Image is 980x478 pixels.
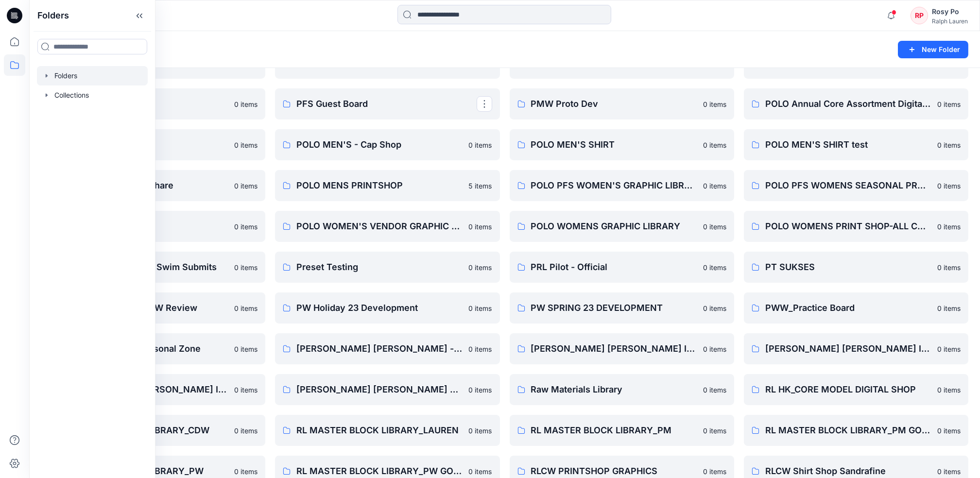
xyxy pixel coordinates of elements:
[275,170,499,201] a: POLO MENS PRINTSHOP5 items
[744,415,968,446] a: RL MASTER BLOCK LIBRARY_PM GOLF0 items
[275,415,499,446] a: RL MASTER BLOCK LIBRARY_LAUREN0 items
[510,88,734,119] a: PMW Proto Dev0 items
[703,140,726,150] p: 0 items
[937,426,961,436] p: 0 items
[510,170,734,201] a: POLO PFS WOMEN'S GRAPHIC LIBRARY0 items
[744,292,968,324] a: PWW_Practice Board0 items
[234,99,258,109] p: 0 items
[765,342,931,356] p: [PERSON_NAME] [PERSON_NAME] I EMEA Digital Shop
[937,344,961,354] p: 0 items
[531,301,697,315] p: PW SPRING 23 DEVELOPMENT
[937,303,961,313] p: 0 items
[296,424,463,437] p: RL MASTER BLOCK LIBRARY_LAUREN
[898,41,968,58] button: New Folder
[275,374,499,405] a: [PERSON_NAME] [PERSON_NAME] Sweater Stitch Library0 items
[275,129,499,160] a: POLO MEN'S - Cap Shop0 items
[275,333,499,364] a: [PERSON_NAME] [PERSON_NAME] - UIC0 items
[703,466,726,477] p: 0 items
[937,99,961,109] p: 0 items
[234,140,258,150] p: 0 items
[234,385,258,395] p: 0 items
[275,252,499,283] a: Preset Testing0 items
[703,262,726,273] p: 0 items
[531,260,697,274] p: PRL Pilot - Official
[932,6,968,17] div: Rosy Po
[469,181,492,191] p: 5 items
[937,222,961,232] p: 0 items
[510,252,734,283] a: PRL Pilot - Official0 items
[296,383,463,396] p: [PERSON_NAME] [PERSON_NAME] Sweater Stitch Library
[234,303,258,313] p: 0 items
[531,342,697,356] p: [PERSON_NAME] [PERSON_NAME] I APAC Digital Shop
[469,426,492,436] p: 0 items
[531,179,697,192] p: POLO PFS WOMEN'S GRAPHIC LIBRARY
[531,138,697,152] p: POLO MEN'S SHIRT
[765,260,931,274] p: PT SUKSES
[296,342,463,356] p: [PERSON_NAME] [PERSON_NAME] - UIC
[510,129,734,160] a: POLO MEN'S SHIRT0 items
[703,426,726,436] p: 0 items
[296,220,463,233] p: POLO WOMEN'S VENDOR GRAPHIC LIBRARY
[703,181,726,191] p: 0 items
[703,222,726,232] p: 0 items
[744,88,968,119] a: POLO Annual Core Assortment Digital Lib0 items
[469,344,492,354] p: 0 items
[937,140,961,150] p: 0 items
[510,415,734,446] a: RL MASTER BLOCK LIBRARY_PM0 items
[296,464,463,478] p: RL MASTER BLOCK LIBRARY_PW GOLF
[234,344,258,354] p: 0 items
[911,7,928,24] div: RP
[765,301,931,315] p: PWW_Practice Board
[937,262,961,273] p: 0 items
[296,97,476,111] p: PFS Guest Board
[275,88,499,119] a: PFS Guest Board
[765,138,931,152] p: POLO MEN'S SHIRT test
[703,385,726,395] p: 0 items
[765,424,931,437] p: RL MASTER BLOCK LIBRARY_PM GOLF
[296,301,463,315] p: PW Holiday 23 Development
[932,17,968,25] div: Ralph Lauren
[765,383,931,396] p: RL HK_CORE MODEL DIGITAL SHOP
[234,181,258,191] p: 0 items
[765,179,931,192] p: POLO PFS WOMENS SEASONAL PRODUCT
[937,385,961,395] p: 0 items
[510,211,734,242] a: POLO WOMENS GRAPHIC LIBRARY0 items
[296,179,463,192] p: POLO MENS PRINTSHOP
[765,220,931,233] p: POLO WOMENS PRINT SHOP-ALL CHANNELS
[275,211,499,242] a: POLO WOMEN'S VENDOR GRAPHIC LIBRARY0 items
[937,466,961,477] p: 0 items
[744,211,968,242] a: POLO WOMENS PRINT SHOP-ALL CHANNELS0 items
[531,383,697,396] p: Raw Materials Library
[531,464,697,478] p: RLCW PRINTSHOP GRAPHICS
[469,262,492,273] p: 0 items
[531,97,697,111] p: PMW Proto Dev
[234,426,258,436] p: 0 items
[744,333,968,364] a: [PERSON_NAME] [PERSON_NAME] I EMEA Digital Shop0 items
[275,292,499,324] a: PW Holiday 23 Development0 items
[296,138,463,152] p: POLO MEN'S - Cap Shop
[296,260,463,274] p: Preset Testing
[744,170,968,201] a: POLO PFS WOMENS SEASONAL PRODUCT0 items
[234,222,258,232] p: 0 items
[744,374,968,405] a: RL HK_CORE MODEL DIGITAL SHOP0 items
[234,262,258,273] p: 0 items
[744,129,968,160] a: POLO MEN'S SHIRT test0 items
[703,303,726,313] p: 0 items
[703,344,726,354] p: 0 items
[510,333,734,364] a: [PERSON_NAME] [PERSON_NAME] I APAC Digital Shop0 items
[469,222,492,232] p: 0 items
[469,303,492,313] p: 0 items
[234,466,258,477] p: 0 items
[469,466,492,477] p: 0 items
[531,220,697,233] p: POLO WOMENS GRAPHIC LIBRARY
[469,140,492,150] p: 0 items
[937,181,961,191] p: 0 items
[765,464,931,478] p: RLCW Shirt Shop Sandrafine
[744,252,968,283] a: PT SUKSES0 items
[703,99,726,109] p: 0 items
[510,374,734,405] a: Raw Materials Library0 items
[469,385,492,395] p: 0 items
[510,292,734,324] a: PW SPRING 23 DEVELOPMENT0 items
[765,97,931,111] p: POLO Annual Core Assortment Digital Lib
[531,424,697,437] p: RL MASTER BLOCK LIBRARY_PM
